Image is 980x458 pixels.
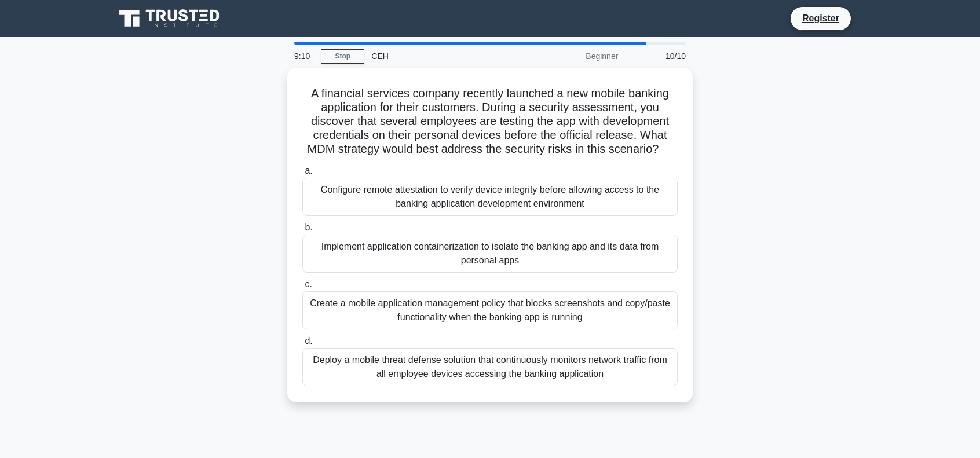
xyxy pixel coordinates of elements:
[302,178,678,216] div: Configure remote attestation to verify device integrity before allowing access to the banking app...
[524,45,625,68] div: Beginner
[305,166,312,175] span: a.
[321,49,364,64] a: Stop
[795,11,846,25] a: Register
[625,45,693,68] div: 10/10
[302,291,678,329] div: Create a mobile application management policy that blocks screenshots and copy/paste functionalit...
[305,222,312,232] span: b.
[305,279,312,289] span: c.
[305,336,312,346] span: d.
[302,348,678,386] div: Deploy a mobile threat defense solution that continuously monitors network traffic from all emplo...
[364,45,524,68] div: CEH
[302,235,678,273] div: Implement application containerization to isolate the banking app and its data from personal apps
[301,86,679,157] h5: A financial services company recently launched a new mobile banking application for their custome...
[287,45,321,68] div: 9:10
